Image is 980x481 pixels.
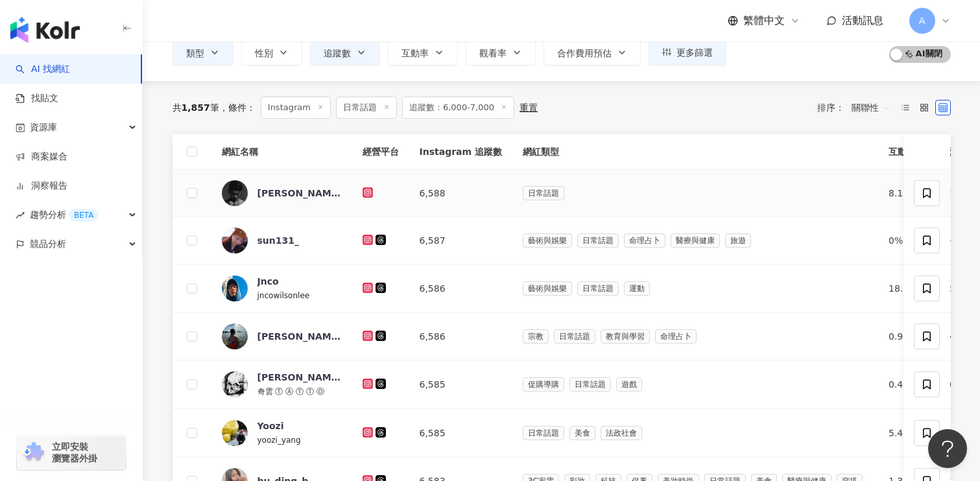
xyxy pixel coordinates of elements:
span: 更多篩選 [676,47,713,58]
button: 合作費用預估 [544,40,641,65]
span: 藝術與娛樂 [523,233,572,248]
td: 6,586 [409,264,512,313]
span: 命理占卜 [655,329,697,344]
div: 8.11% [889,186,929,200]
img: KOL Avatar [222,228,248,253]
span: 追蹤數 [324,48,351,58]
th: 網紅名稱 [211,134,352,170]
span: 奇雲 Ⓣ Ⓐ Ⓣ Ⓣ Ⓞ [257,387,324,396]
span: 合作費用預估 [557,48,612,58]
img: KOL Avatar [222,276,248,301]
div: [PERSON_NAME] ｜台中自由教練 [257,187,342,200]
a: KOL AvatarYooziyoozi_yang [222,419,342,447]
div: [PERSON_NAME].lyf104 [257,371,342,384]
div: 排序： [817,97,898,118]
span: 日常話題 [523,186,564,200]
button: 性別 [241,40,302,65]
th: 經營平台 [352,134,409,170]
span: yoozi_yang [257,436,301,445]
img: chrome extension [21,442,46,463]
a: KOL Avatar[PERSON_NAME] [222,323,342,349]
span: 藝術與娛樂 [523,281,572,296]
img: KOL Avatar [222,420,248,446]
div: 5.46% [889,426,929,440]
span: 類型 [186,48,204,58]
span: 日常話題 [336,97,397,119]
div: 0% [889,233,929,248]
span: jncowilsonlee [257,291,310,300]
div: 0.9% [889,329,929,344]
button: 追蹤數 [310,40,380,65]
td: 6,585 [409,360,512,409]
a: KOL Avatarsun131_ [222,228,342,253]
span: 日常話題 [577,233,619,248]
div: 重置 [520,102,538,113]
div: Jnco [257,275,279,288]
span: 日常話題 [523,426,564,440]
span: 資源庫 [30,113,57,142]
a: searchAI 找網紅 [16,63,70,76]
span: A [919,14,926,28]
img: KOL Avatar [222,323,248,349]
span: 繁體中文 [743,14,785,28]
div: sun131_ [257,234,300,247]
span: 促購導購 [523,377,564,392]
span: 宗教 [523,329,549,344]
span: 醫療與健康 [671,233,720,248]
button: 觀看率 [466,40,536,65]
span: 互動率 [401,48,429,58]
div: 18.2% [889,281,929,296]
span: 美食 [569,426,595,440]
iframe: Help Scout Beacon - Open [928,429,967,468]
span: 條件 ： [219,102,256,113]
td: 6,586 [409,313,512,360]
a: 商案媒合 [16,150,67,163]
span: 日常話題 [569,377,611,392]
td: 6,585 [409,409,512,458]
span: 日常話題 [554,329,595,344]
button: 類型 [173,40,233,65]
span: 趨勢分析 [30,200,99,229]
img: logo [10,17,80,43]
div: Yoozi [257,419,284,432]
span: 1,857 [182,102,210,113]
div: [PERSON_NAME] [257,330,342,343]
span: 旅遊 [725,233,751,248]
span: Instagram [261,97,331,119]
span: 命理占卜 [624,233,665,248]
span: 觀看率 [479,48,507,58]
td: 6,588 [409,170,512,217]
span: 運動 [624,281,650,296]
button: 互動率 [388,40,458,65]
a: chrome extension立即安裝 瀏覽器外掛 [17,435,126,470]
span: rise [16,211,25,220]
div: 0.45% [889,377,929,392]
span: 立即安裝 瀏覽器外掛 [52,441,97,464]
a: 洞察報告 [16,180,67,193]
span: 法政社會 [601,426,642,440]
td: 6,587 [409,217,512,264]
img: KOL Avatar [222,180,248,206]
div: BETA [69,209,99,222]
span: 追蹤數：6,000-7,000 [402,97,514,119]
th: Instagram 追蹤數 [409,134,512,170]
a: 找貼文 [16,92,58,105]
a: KOL Avatar[PERSON_NAME].lyf104奇雲 Ⓣ Ⓐ Ⓣ Ⓣ Ⓞ [222,371,342,398]
span: 關聯性 [852,97,890,118]
div: 共 筆 [173,102,219,113]
img: KOL Avatar [222,371,248,397]
button: 更多篩選 [649,40,726,65]
span: 活動訊息 [842,14,883,27]
span: 性別 [255,48,273,58]
span: 競品分析 [30,229,66,259]
a: KOL Avatar[PERSON_NAME] ｜台中自由教練 [222,180,342,206]
a: KOL AvatarJncojncowilsonlee [222,275,342,302]
span: 教育與學習 [601,329,650,344]
span: 互動率 [889,145,916,158]
span: 遊戲 [616,377,642,392]
th: 網紅類型 [512,134,878,170]
span: 日常話題 [577,281,619,296]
